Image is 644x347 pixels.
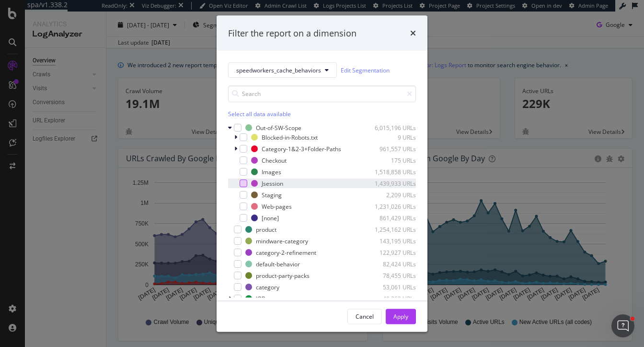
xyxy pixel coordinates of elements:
div: 2,209 URLs [369,191,416,199]
div: 82,424 URLs [369,260,416,268]
div: 861,429 URLs [369,214,416,222]
div: Filter the report on a dimension [228,27,356,39]
div: Category-1&2-3+Folder-Paths [262,144,341,153]
div: product-party-packs [256,271,310,279]
div: 49,263 URLs [369,294,416,302]
div: 175 URLs [369,156,416,164]
div: 122,927 URLs [369,248,416,256]
div: 9 URLs [369,133,416,141]
div: Out-of-SW-Scope [256,123,301,132]
div: 78,455 URLs [369,271,416,279]
div: category-2-refinement [256,248,316,256]
div: times [410,27,416,39]
div: default-behavior [256,260,300,268]
div: Checkout [262,156,287,164]
div: 53,061 URLs [369,283,416,291]
div: Blocked-in-Robots.txt [262,133,318,141]
div: Jsession [262,179,283,187]
span: speedworkers_cache_behaviors [236,66,321,74]
div: Web-pages [262,202,292,210]
input: Search [228,85,416,102]
button: Apply [386,309,416,324]
div: Cancel [356,312,374,320]
div: 1,231,026 URLs [369,202,416,210]
a: Edit Segmentation [341,65,390,75]
button: speedworkers_cache_behaviors [228,62,337,78]
div: Images [262,168,281,176]
div: Apply [393,312,408,320]
div: mindware-category [256,237,308,245]
div: product [256,225,276,233]
div: Select all data available [228,110,416,118]
div: IORs [256,294,268,302]
div: category [256,283,279,291]
div: [none] [262,214,279,222]
div: 1,254,162 URLs [369,225,416,233]
div: 1,518,858 URLs [369,168,416,176]
div: 6,015,196 URLs [369,123,416,132]
div: 143,195 URLs [369,237,416,245]
div: 961,557 URLs [369,144,416,153]
div: modal [217,15,427,332]
button: Cancel [347,309,382,324]
div: Staging [262,191,282,199]
div: 1,439,933 URLs [369,179,416,187]
iframe: Intercom live chat [611,314,634,337]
